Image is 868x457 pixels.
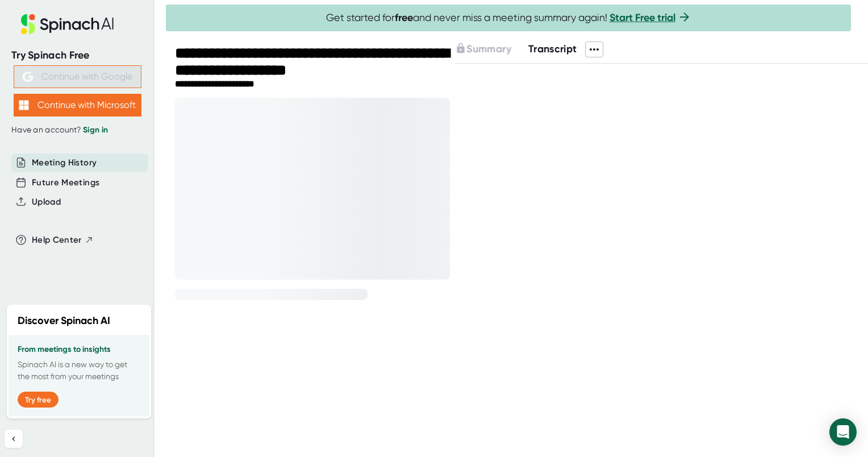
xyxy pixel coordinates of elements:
a: Start Free trial [610,11,675,24]
button: Collapse sidebar [5,430,23,448]
p: Spinach AI is a new way to get the most from your meetings [18,359,140,383]
button: Future Meetings [32,176,99,189]
button: Upload [32,196,61,209]
button: Try free [18,392,59,408]
b: free [395,11,413,24]
button: Transcript [528,41,577,57]
button: Meeting History [32,156,97,169]
button: Continue with Microsoft [14,94,141,117]
span: Help Center [32,234,82,247]
button: Continue with Google [14,65,141,88]
div: Upgrade to access [455,41,528,57]
button: Summary [455,41,511,57]
div: Have an account? [11,125,143,135]
span: Transcript [528,43,577,55]
h2: Discover Spinach AI [18,313,110,329]
a: Sign in [83,125,108,135]
button: Help Center [32,234,94,247]
span: Summary [466,43,511,55]
span: Get started for and never miss a meeting summary again! [326,11,691,24]
h3: From meetings to insights [18,345,140,354]
div: Open Intercom Messenger [829,418,857,446]
div: Try Spinach Free [11,49,143,62]
img: Aehbyd4JwY73AAAAAElFTkSuQmCC [23,72,33,82]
